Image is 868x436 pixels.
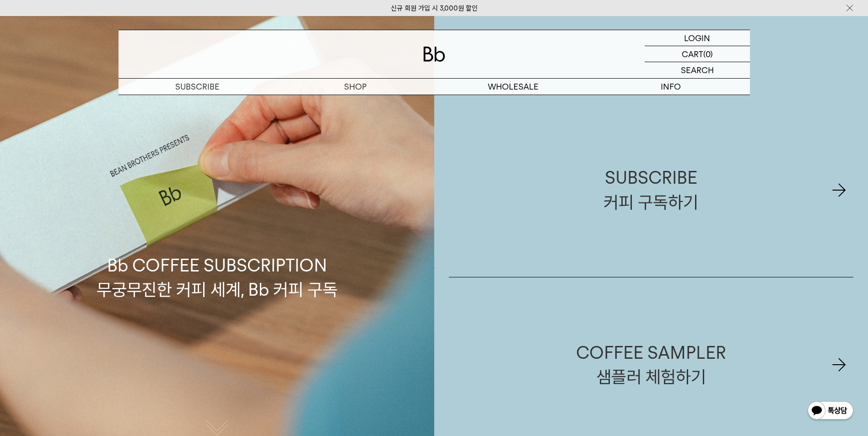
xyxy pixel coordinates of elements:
img: 로고 [423,47,445,62]
p: SEARCH [681,62,714,78]
a: SUBSCRIBE [119,79,276,95]
a: CART (0) [645,46,750,62]
p: INFO [592,79,750,95]
p: Bb COFFEE SUBSCRIPTION 무궁무진한 커피 세계, Bb 커피 구독 [97,166,338,302]
p: WHOLESALE [434,79,592,95]
div: COFFEE SAMPLER 샘플러 체험하기 [576,340,726,389]
a: SHOP [276,79,434,95]
a: LOGIN [645,30,750,46]
a: SUBSCRIBE커피 구독하기 [449,103,854,277]
img: 카카오톡 채널 1:1 채팅 버튼 [807,400,854,422]
p: LOGIN [684,30,710,46]
p: CART [682,46,703,62]
p: (0) [703,46,713,62]
div: SUBSCRIBE 커피 구독하기 [604,165,698,214]
a: 신규 회원 가입 시 3,000원 할인 [391,4,478,12]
